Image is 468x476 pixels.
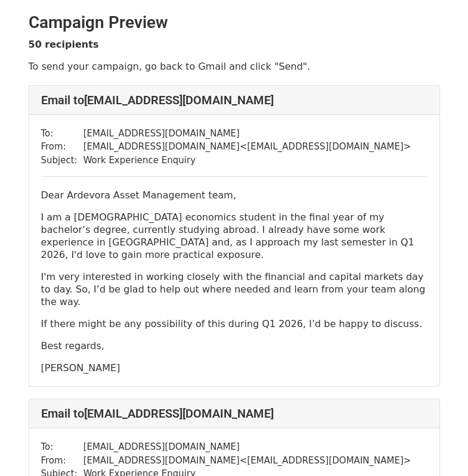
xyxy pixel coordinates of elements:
h4: Email to [EMAIL_ADDRESS][DOMAIN_NAME] [41,406,427,421]
td: Subject: [41,154,83,167]
td: Work Experience Enquiry [83,154,411,167]
p: Dear Ardevora Asset Management team, [41,189,427,201]
td: To: [41,440,83,454]
td: [EMAIL_ADDRESS][DOMAIN_NAME] < [EMAIL_ADDRESS][DOMAIN_NAME] > [83,454,411,468]
p: [PERSON_NAME] [41,362,427,374]
td: [EMAIL_ADDRESS][DOMAIN_NAME] [83,127,411,141]
p: I'm very interested in working closely with the financial and capital markets day to day. So, I’d... [41,270,427,308]
p: I am a [DEMOGRAPHIC_DATA] economics student in the final year of my bachelor’s degree, currently ... [41,211,427,261]
p: To send your campaign, go back to Gmail and click "Send". [29,60,440,73]
strong: 50 recipients [29,39,99,50]
td: To: [41,127,83,141]
td: [EMAIL_ADDRESS][DOMAIN_NAME] < [EMAIL_ADDRESS][DOMAIN_NAME] > [83,140,411,154]
h2: Campaign Preview [29,13,440,33]
td: [EMAIL_ADDRESS][DOMAIN_NAME] [83,440,411,454]
p: Best regards, [41,340,427,352]
h4: Email to [EMAIL_ADDRESS][DOMAIN_NAME] [41,93,427,107]
td: From: [41,454,83,468]
td: From: [41,140,83,154]
p: If there might be any possibility of this during Q1 2026, I’d be happy to discuss. [41,318,427,330]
